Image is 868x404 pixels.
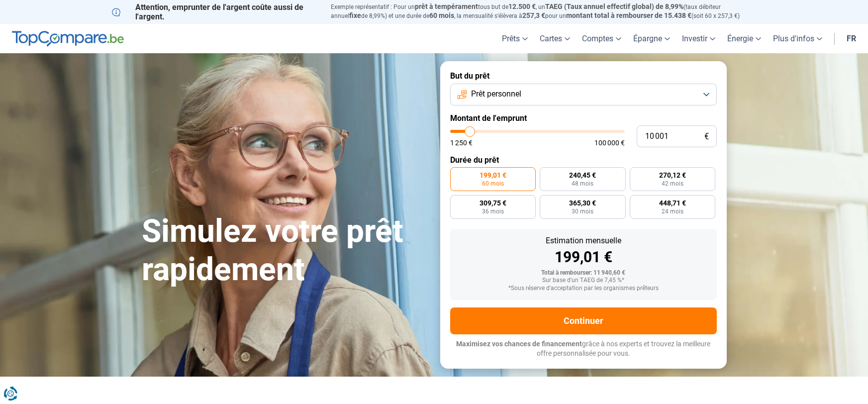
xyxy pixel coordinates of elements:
span: 448,71 € [659,200,686,206]
span: 365,30 € [569,200,596,206]
span: 257,3 € [522,11,545,19]
span: 42 mois [662,181,683,187]
a: Cartes [534,24,576,53]
span: 12.500 € [508,2,536,10]
div: *Sous réserve d'acceptation par les organismes prêteurs [458,285,709,292]
label: Durée du prêt [450,155,717,165]
button: Prêt personnel [450,84,717,105]
span: 199,01 € [480,172,506,179]
span: 100 000 € [594,139,625,146]
label: But du prêt [450,71,717,81]
span: 240,45 € [569,172,596,179]
span: 309,75 € [480,200,506,206]
span: 48 mois [572,181,593,187]
a: Investir [676,24,721,53]
span: 270,12 € [659,172,686,179]
span: 24 mois [662,208,683,214]
a: fr [841,24,862,53]
a: Épargne [627,24,676,53]
span: prêt à tempérament [415,2,478,10]
button: Continuer [450,307,717,334]
p: Attention, emprunter de l'argent coûte aussi de l'argent. [112,2,319,21]
span: TAEG (Taux annuel effectif global) de 8,99% [545,2,683,10]
span: 30 mois [572,208,593,214]
p: Exemple représentatif : Pour un tous but de , un (taux débiteur annuel de 8,99%) et une durée de ... [331,2,757,20]
span: 1 250 € [450,139,473,146]
span: Maximisez vos chances de financement [456,340,582,348]
a: Prêts [496,24,534,53]
div: Estimation mensuelle [458,237,709,245]
span: Prêt personnel [471,89,521,100]
a: Énergie [721,24,767,53]
span: 36 mois [482,208,504,214]
span: € [704,132,709,141]
div: Sur base d'un TAEG de 7,45 %* [458,277,709,284]
h1: Simulez votre prêt rapidement [142,212,428,289]
div: 199,01 € [458,250,709,265]
p: grâce à nos experts et trouvez la meilleure offre personnalisée pour vous. [450,339,717,359]
a: Plus d'infos [767,24,828,53]
span: fixe [349,11,361,19]
span: 60 mois [482,181,504,187]
img: TopCompare [12,31,124,47]
div: Total à rembourser: 11 940,60 € [458,270,709,277]
a: Comptes [576,24,627,53]
span: 60 mois [429,11,454,19]
label: Montant de l'emprunt [450,113,717,123]
span: montant total à rembourser de 15.438 € [566,11,691,19]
